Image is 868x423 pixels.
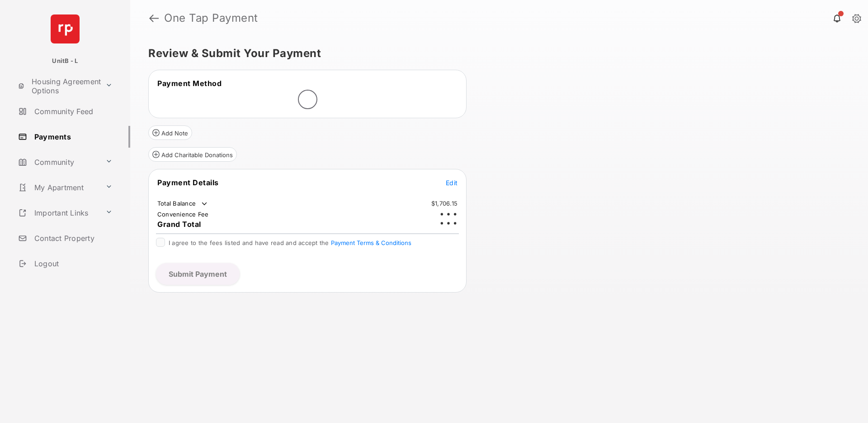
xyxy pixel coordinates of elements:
a: Community Feed [14,101,130,122]
a: Logout [14,253,130,274]
img: svg+xml;base64,PHN2ZyB4bWxucz0iaHR0cDovL3d3dy53My5vcmcvMjAwMC9zdmciIHdpZHRoPSI2NCIgaGVpZ2h0PSI2NC... [51,14,80,43]
button: I agree to the fees listed and have read and accept the [331,239,411,246]
a: Important Links [14,202,102,224]
a: Payments [14,126,130,148]
h5: Review & Submit Your Payment [148,48,843,59]
span: Payment Method [157,79,222,88]
a: Housing Agreement Options [14,75,102,97]
span: Payment Details [157,178,219,187]
td: $1,706.15 [431,199,458,207]
button: Add Charitable Donations [148,147,237,162]
button: Add Note [148,125,192,140]
span: Edit [446,179,458,187]
button: Edit [446,178,458,187]
td: Total Balance [157,199,209,208]
p: UnitB - L [52,57,78,66]
a: My Apartment [14,177,102,198]
a: Community [14,151,102,173]
strong: One Tap Payment [164,13,258,24]
button: Submit Payment [156,263,240,285]
a: Contact Property [14,227,130,249]
span: I agree to the fees listed and have read and accept the [169,239,411,246]
td: Convenience Fee [157,210,209,218]
span: Grand Total [157,220,201,229]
